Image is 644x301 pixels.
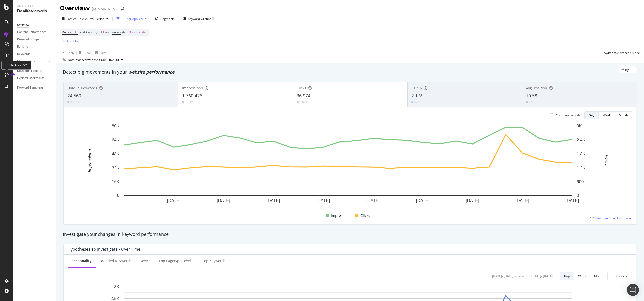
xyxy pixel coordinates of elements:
span: Non-Branded [129,29,147,36]
text: Clicks [605,155,609,167]
text: 0 [577,193,579,198]
span: = [126,30,128,34]
div: Keywords [17,52,30,57]
a: Keyword Groups [17,37,52,42]
div: Overview [17,22,29,28]
span: Unique Keywords [67,86,97,90]
div: Switch to Advanced Mode [604,51,640,55]
span: and [79,30,85,34]
div: Ranking [17,44,28,49]
text: [DATE] [366,198,380,203]
div: Open Intercom Messenger [627,284,639,296]
button: Week [599,111,615,119]
span: 36,974 [297,93,310,99]
div: 1.34% [185,99,194,104]
span: Clicks [360,213,370,219]
div: Investigate your changes in keyword performance [63,231,637,238]
a: Overview [17,22,52,28]
text: [DATE] [217,198,230,203]
div: Seasonality [72,258,92,263]
div: 1 Filter Applied [122,17,143,21]
div: Branded Keywords [100,258,132,263]
span: 2.1 % [411,93,423,99]
div: Current: [479,274,491,278]
text: [DATE] [316,198,330,203]
div: Analytics [17,4,52,8]
text: 0 [117,193,119,198]
text: [DATE] [167,198,181,203]
a: Explorer Bookmarks [17,76,52,81]
text: 2.4K [577,138,586,142]
span: All [100,29,104,36]
text: [DATE] [566,198,579,203]
div: Week [578,274,586,278]
div: vs Previous : [514,274,530,278]
svg: A chart. [68,123,628,211]
div: Day [589,113,594,117]
a: Keyword Sampling [17,85,52,90]
span: Keywords [112,30,125,34]
div: Tooltip anchor [11,72,15,77]
a: Content Performance [17,30,52,35]
img: Equal [67,101,69,103]
div: Keyword Groups [17,37,39,42]
span: Last 28 Days [67,17,85,21]
span: 2025 Aug. 31st [109,58,119,62]
div: 0.01 [529,99,535,104]
text: 3K [577,124,582,128]
img: Equal [526,101,528,103]
text: [DATE] [516,198,529,203]
img: Equal [297,101,299,103]
button: Month [615,111,632,119]
div: arrow-right-arrow-left [121,7,124,11]
text: 16K [112,179,120,184]
text: 1.8K [577,152,586,156]
button: Clicks [612,272,632,280]
span: Device [62,30,71,34]
a: Keywords Explorer [17,68,52,74]
div: 4.02% [70,99,79,104]
div: Compare periods [556,113,580,117]
button: Last 28 DaysvsPrev. Period [60,15,110,23]
text: 2.5K [111,296,120,301]
span: All [75,29,78,36]
div: Month [619,113,628,117]
button: Switch to Advanced Mode [602,48,640,57]
button: Clear [77,48,91,57]
span: By URL [625,68,635,71]
img: Equal [182,101,184,103]
span: Segments [160,17,175,21]
button: Day [584,111,599,119]
span: Avg. Position [526,86,547,90]
a: Ranking [17,44,52,49]
button: Keyword Groups [181,15,216,23]
span: Country [86,30,97,34]
div: Keywords Explorer [17,68,42,74]
div: Save [100,51,106,55]
div: Content Performance [17,30,46,35]
div: Clear [84,51,91,55]
div: Week [603,113,611,117]
div: Top pagetype Level 1 [159,258,194,263]
span: = [98,30,100,34]
div: Data crossed with the Crawl [68,58,107,62]
div: Add Filter [67,39,80,43]
button: Segments [153,15,177,23]
text: 64K [112,138,120,142]
div: Day [564,274,570,278]
div: legacy label [619,66,637,73]
div: Explorer Bookmarks [17,76,44,81]
text: [DATE] [416,198,430,203]
div: More Reports [17,59,35,64]
text: 32K [112,166,120,170]
span: Clicks [297,86,306,90]
button: Month [590,272,608,280]
span: Customize Chart in Explorer [593,216,632,220]
a: Customize Chart in Explorer [588,216,632,220]
text: 600 [577,179,584,184]
div: Hypotheses to Investigate - Over Time [68,247,140,252]
div: Apply [67,51,74,55]
span: = [72,30,74,34]
div: 0.02 [414,99,420,104]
